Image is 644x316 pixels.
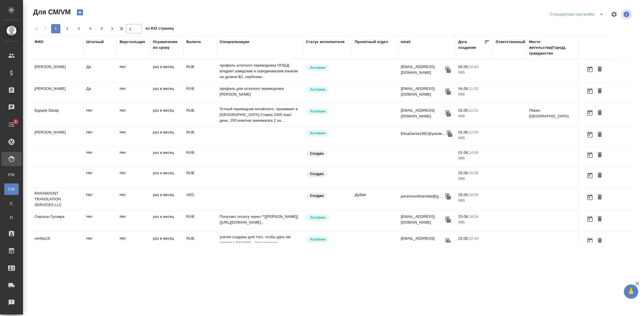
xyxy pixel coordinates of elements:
[220,234,300,251] p: учетки созданы для того, чтобы дать им доступ в SpeakUs （технические специалисты клиента "Агентст...
[469,130,478,134] p: 12:55
[458,150,469,155] p: 01.09,
[83,105,117,125] td: Нет
[458,39,484,51] div: Дата создания
[469,108,478,113] p: 11:31
[306,214,349,222] div: Рядовой исполнитель: назначай с учетом рейтинга
[549,10,607,19] div: split button
[310,65,325,71] p: Активен
[469,65,478,69] p: 16:43
[145,25,174,33] span: из 832 страниц
[621,9,633,20] span: Посмотреть информацию
[150,83,183,103] td: раз в месяц
[74,26,83,32] span: 3
[458,130,469,134] p: 02.09,
[469,171,478,175] p: 15:36
[32,127,83,147] td: [PERSON_NAME]
[220,39,249,45] div: Специализация
[4,183,19,195] a: CM
[220,86,300,97] p: профиль для штатного переводчика [PERSON_NAME]
[444,215,453,224] button: Скопировать
[458,193,469,197] p: 26.08,
[444,109,453,118] button: Скопировать
[458,156,490,161] p: 2025
[63,24,72,33] button: 2
[458,65,469,69] p: 04.09,
[183,147,217,167] td: RUB
[183,167,217,187] td: RUB
[83,233,117,253] td: Нет
[310,236,325,242] p: Активен
[469,236,478,241] p: 22:44
[11,119,20,125] span: 1
[117,61,150,81] td: Нет
[32,83,83,103] td: [PERSON_NAME]
[469,214,478,219] p: 18:54
[183,127,217,147] td: RUB
[310,87,325,92] p: Активен
[401,39,411,45] div: email
[310,171,324,177] p: Создан
[220,63,300,80] p: профиль штатного переводчика ОПШД владеет шведским и скандинавским языком на уровне В2, сербским...
[458,86,469,91] p: 04.09,
[4,212,19,224] a: П
[496,39,525,45] div: Ответственный
[458,92,490,97] p: 2025
[4,198,19,209] a: С
[595,192,605,203] button: Удалить
[595,64,605,75] button: Удалить
[469,150,478,155] p: 14:09
[150,127,183,147] td: раз в месяц
[32,7,71,17] span: Для СМ/VM
[624,284,638,299] button: 🙏
[585,192,595,203] button: Открыть календарь загрузки
[120,39,145,45] div: Верстальщик
[306,236,349,243] div: Рядовой исполнитель: назначай с учетом рейтинга
[458,171,469,175] p: 29.08,
[595,129,605,140] button: Удалить
[73,7,87,17] button: Создать
[1,117,22,132] a: 1
[310,215,325,220] p: Активен
[469,86,478,91] p: 11:52
[183,83,217,103] td: RUB
[220,106,300,123] p: Устный переводчик китайского, проживает в [GEOGRAPHIC_DATA] Ставка 1500 юан/день, 250 юан/час мин...
[458,198,490,203] p: 2025
[7,186,16,192] span: CM
[595,150,605,160] button: Удалить
[595,236,605,246] button: Удалить
[585,170,595,181] button: Открыть календарь загрузки
[150,211,183,231] td: раз в месяц
[150,233,183,253] td: раз в месяц
[458,70,490,75] p: 2025
[150,167,183,187] td: раз в месяц
[183,189,217,209] td: AED
[529,39,575,56] div: Место жительства(Город), гражданство
[150,61,183,81] td: раз в месяц
[83,167,117,187] td: Нет
[585,150,595,160] button: Открыть календарь загрузки
[117,83,150,103] td: Нет
[306,129,349,137] div: Рядовой исполнитель: назначай с учетом рейтинга
[117,127,150,147] td: Нет
[310,193,324,199] p: Создан
[150,147,183,167] td: раз в месяц
[34,39,43,45] div: ФИО
[306,39,344,45] div: Статус исполнителя
[458,236,469,241] p: 22.08,
[117,189,150,209] td: Нет
[401,193,442,199] p: paramounttranstlat@g...
[186,39,201,45] div: Валюта
[306,64,349,72] div: Рядовой исполнитель: назначай с учетом рейтинга
[220,214,300,225] p: Получает оплату через **[[PERSON_NAME]]([URL][DOMAIN_NAME]..
[83,83,117,103] td: Да
[585,108,595,118] button: Открыть календарь загрузки
[183,233,217,253] td: RUB
[310,130,325,136] p: Активен
[86,26,95,32] span: 4
[444,192,453,201] button: Скопировать
[458,135,490,141] p: 2025
[401,214,444,225] p: [EMAIL_ADDRESS][DOMAIN_NAME]
[401,108,444,119] p: [EMAIL_ADDRESS][DOMAIN_NAME]
[117,105,150,125] td: Нет
[585,86,595,96] button: Открыть календарь загрузки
